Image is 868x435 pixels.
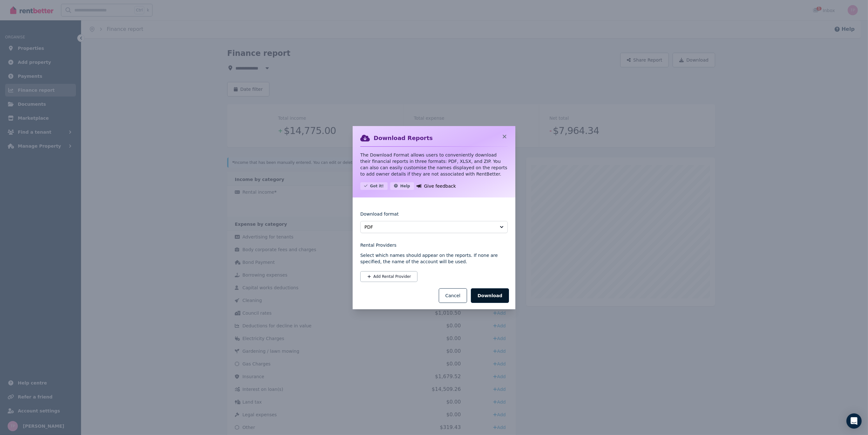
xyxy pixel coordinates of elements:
a: Give feedback [417,182,456,190]
button: Got it! [360,182,388,190]
legend: Rental Providers [360,242,508,248]
h2: Download Reports [374,134,433,143]
span: PDF [364,224,495,230]
p: Select which names should appear on the reports. If none are specified, the name of the account w... [360,252,508,265]
button: Cancel [439,288,467,303]
label: Download format [360,211,399,221]
button: Help [390,182,414,190]
button: PDF [360,221,508,233]
button: Download [471,288,509,303]
button: Add Rental Provider [360,271,417,282]
div: Open Intercom Messenger [846,413,862,429]
p: The Download Format allows users to conveniently download their financial reports in three format... [360,152,508,177]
